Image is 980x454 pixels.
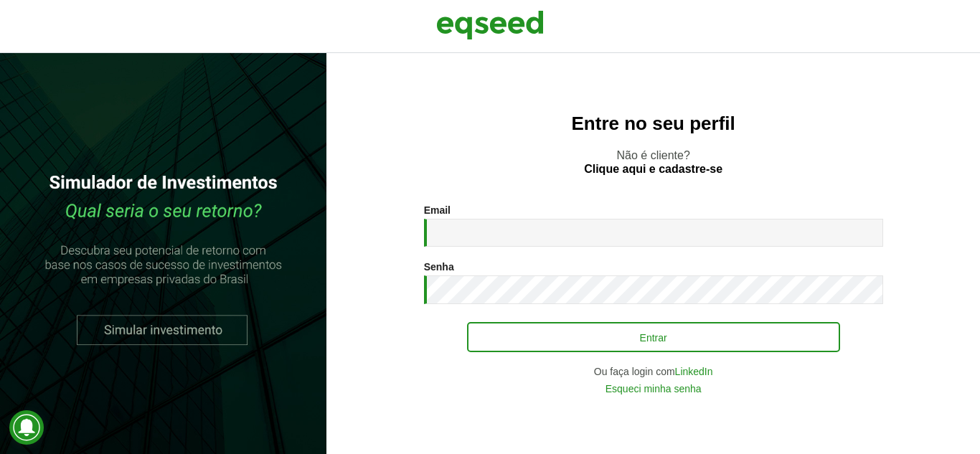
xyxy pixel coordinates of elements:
h2: Entre no seu perfil [355,113,951,134]
p: Não é cliente? [355,148,951,176]
img: EqSeed Logo [436,7,544,43]
a: Clique aqui e cadastre-se [584,164,722,175]
button: Entrar [467,322,840,352]
div: Ou faça login com [424,366,883,377]
label: Senha [424,262,454,272]
label: Email [424,205,451,215]
a: Esqueci minha senha [606,384,702,394]
a: LinkedIn [675,366,713,377]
